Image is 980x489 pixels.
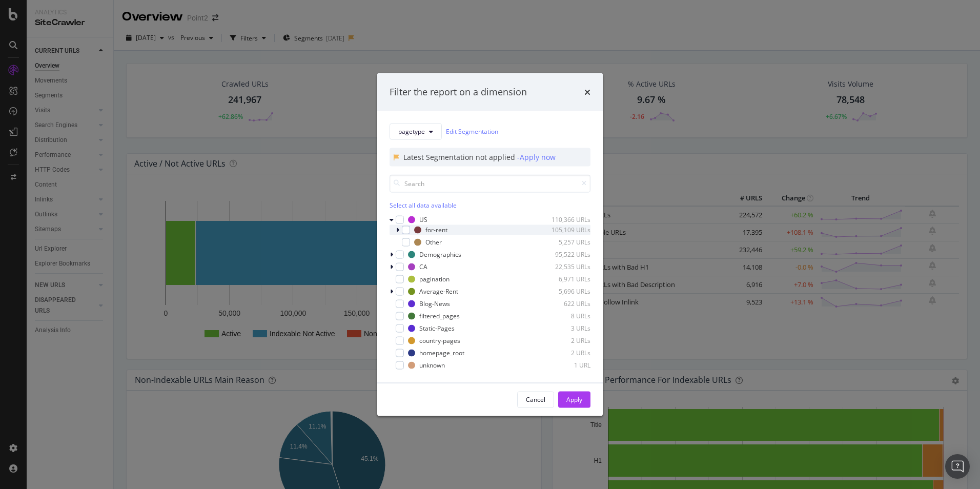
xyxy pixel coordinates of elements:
[540,275,590,283] div: 6,971 URLs
[540,215,590,224] div: 110,366 URLs
[425,226,447,234] div: for-rent
[390,86,527,99] div: Filter the report on a dimension
[540,262,590,271] div: 22,535 URLs
[517,391,554,407] button: Cancel
[540,250,590,259] div: 95,522 URLs
[403,152,517,162] div: Latest Segmentation not applied
[540,287,590,296] div: 5,696 URLs
[540,312,590,320] div: 8 URLs
[540,349,590,357] div: 2 URLs
[540,361,590,370] div: 1 URL
[517,152,556,162] div: - Apply now
[419,287,458,296] div: Average-Rent
[540,299,590,308] div: 622 URLs
[945,454,970,479] div: Open Intercom Messenger
[419,349,464,357] div: homepage_root
[419,250,461,259] div: Demographics
[419,215,427,224] div: US
[540,336,590,345] div: 2 URLs
[419,312,460,320] div: filtered_pages
[540,226,590,234] div: 105,109 URLs
[540,324,590,333] div: 3 URLs
[540,238,590,247] div: 5,257 URLs
[446,126,498,137] a: Edit Segmentation
[425,238,442,247] div: Other
[566,395,582,404] div: Apply
[584,86,590,99] div: times
[526,395,545,404] div: Cancel
[419,299,450,308] div: Blog-News
[377,73,603,416] div: modal
[419,336,460,345] div: country-pages
[390,200,590,209] div: Select all data available
[390,174,590,192] input: Search
[419,262,427,271] div: CA
[390,123,442,139] button: pagetype
[419,324,455,333] div: Static-Pages
[558,391,590,407] button: Apply
[419,361,445,370] div: unknown
[398,127,425,136] span: pagetype
[419,275,450,283] div: pagination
